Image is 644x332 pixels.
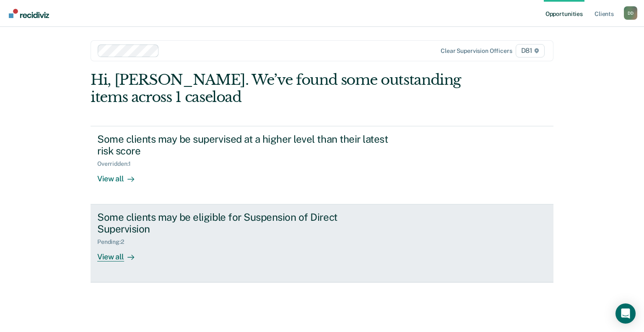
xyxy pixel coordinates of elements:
div: Open Intercom Messenger [615,303,636,324]
div: Pending : 2 [97,238,131,246]
div: D D [624,6,637,20]
div: View all [97,246,144,262]
img: Recidiviz [9,9,49,18]
a: Some clients may be supervised at a higher level than their latest risk scoreOverridden:1View all [91,126,553,204]
div: View all [97,167,144,184]
div: Clear supervision officers [441,47,512,55]
a: Some clients may be eligible for Suspension of Direct SupervisionPending:2View all [91,204,553,282]
div: Some clients may be eligible for Suspension of Direct Supervision [97,211,392,235]
span: D81 [516,44,545,58]
button: Profile dropdown button [624,6,637,20]
div: Overridden : 1 [97,160,138,167]
div: Some clients may be supervised at a higher level than their latest risk score [97,133,392,157]
div: Hi, [PERSON_NAME]. We’ve found some outstanding items across 1 caseload [91,71,461,106]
